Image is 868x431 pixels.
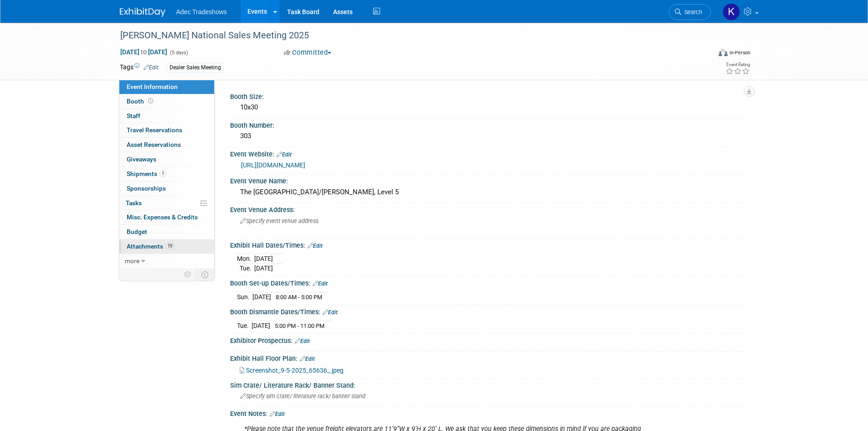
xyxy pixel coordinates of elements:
span: Specify event venue address [240,218,318,224]
a: Asset Reservations [119,138,214,152]
td: Personalize Event Tab Strip [180,269,196,280]
span: Shipments [127,170,166,177]
span: Screenshot_9-5-2025_65636_.jpeg [246,367,344,374]
td: Toggle Event Tabs [195,269,214,280]
a: Search [669,4,711,20]
span: 19 [165,243,175,249]
td: [DATE] [254,254,273,264]
div: Event Format [657,47,751,61]
a: Event Information [119,80,214,94]
td: Mon. [237,254,254,264]
div: Booth Set-up Dates/Times: [230,276,749,288]
span: [DATE] [DATE] [120,48,168,56]
a: Edit [313,280,328,287]
a: Edit [308,243,323,249]
a: Budget [119,225,214,239]
a: Attachments19 [119,239,214,254]
a: Sponsorships [119,182,214,196]
span: Giveaways [127,156,156,163]
td: [DATE] [252,321,270,330]
div: 303 [237,129,742,143]
a: Edit [323,309,338,316]
div: Event Rating [725,62,750,67]
span: Attachments [127,243,175,250]
a: [URL][DOMAIN_NAME] [241,161,305,169]
div: Booth Dismantle Dates/Times: [230,305,749,317]
img: Format-Inperson.png [719,49,728,56]
a: Edit [295,338,310,344]
span: 1 [159,170,166,177]
div: [PERSON_NAME] National Sales Meeting 2025 [117,27,697,44]
td: Tue. [237,321,252,330]
div: Event Notes: [230,407,749,419]
a: Edit [270,411,285,417]
span: (5 days) [169,50,188,56]
div: Event Website: [230,147,749,159]
div: Dealer Sales Meeting [167,63,224,73]
div: Exhibit Hall Floor Plan: [230,352,749,363]
div: Event Venue Address: [230,203,749,214]
td: [DATE] [254,264,273,273]
span: Sponsorships [127,185,166,192]
div: Booth Size: [230,90,749,101]
span: Event Information [127,83,178,90]
span: Tasks [126,199,142,207]
button: Committed [281,48,335,57]
span: Search [681,9,702,16]
span: Specify sim crate/ literature rack/ banner stand [240,393,365,400]
span: Booth not reserved yet [146,98,155,104]
td: Tue. [237,264,254,273]
a: Giveaways [119,152,214,166]
div: The [GEOGRAPHIC_DATA]/[PERSON_NAME], Level 5 [237,185,742,199]
img: ExhibitDay [120,8,165,17]
div: Event Venue Name: [230,174,749,186]
a: Travel Reservations [119,123,214,137]
img: Kelsey Beilstein [723,3,740,21]
a: Shipments1 [119,167,214,181]
span: to [139,48,148,56]
span: Staff [127,112,140,119]
div: In-Person [729,49,750,56]
td: [DATE] [252,292,271,301]
a: Misc. Expenses & Credits [119,210,214,224]
a: Edit [144,64,159,71]
span: 8:00 AM - 5:00 PM [276,294,322,301]
a: Tasks [119,196,214,210]
td: Sun. [237,292,252,301]
td: Tags [120,62,159,73]
span: Budget [127,228,147,235]
span: Adec Tradeshows [176,8,227,16]
div: Exhibitor Prospectus: [230,334,749,346]
a: Booth [119,94,214,109]
a: Staff [119,109,214,123]
a: Screenshot_9-5-2025_65636_.jpeg [240,367,344,374]
div: Booth Number: [230,119,749,130]
span: 5:00 PM - 11:00 PM [275,322,324,329]
a: Edit [300,356,315,362]
span: Asset Reservations [127,141,181,148]
div: Sim Crate/ Literature Rack/ Banner Stand: [230,379,749,390]
span: more [125,257,139,265]
span: Travel Reservations [127,126,182,134]
div: 10x30 [237,100,742,114]
div: Exhibit Hall Dates/Times: [230,239,749,250]
a: more [119,254,214,268]
span: Misc. Expenses & Credits [127,213,198,221]
span: Booth [127,98,155,105]
a: Edit [277,151,292,158]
